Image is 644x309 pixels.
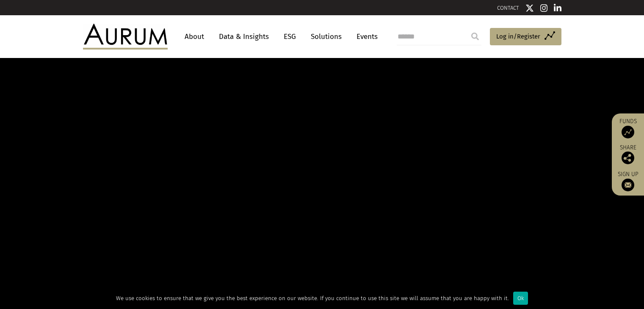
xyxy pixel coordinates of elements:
a: Log in/Register [490,28,561,46]
a: Data & Insights [215,29,273,44]
input: Submit [467,28,484,45]
img: Instagram icon [540,4,548,12]
img: Share this post [622,152,634,164]
div: Ok [513,292,528,305]
a: Solutions [307,29,346,44]
a: Funds [616,118,640,138]
a: About [180,29,208,44]
span: Log in/Register [496,31,540,41]
a: ESG [279,29,300,44]
img: Sign up to our newsletter [622,179,634,191]
a: Sign up [616,171,640,191]
img: Twitter icon [525,4,534,12]
img: Access Funds [622,126,634,138]
img: Linkedin icon [554,4,561,12]
img: Aurum [83,24,168,49]
div: Share [616,145,640,164]
a: Events [352,29,378,44]
a: CONTACT [497,5,519,11]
